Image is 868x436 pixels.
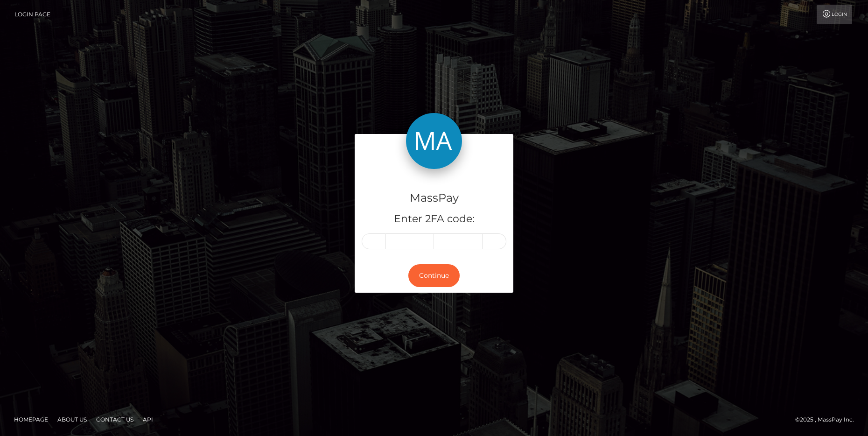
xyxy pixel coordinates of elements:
h5: Enter 2FA code: [362,212,506,226]
a: Login [817,5,852,24]
button: Continue [408,264,460,287]
a: API [139,412,157,427]
h4: MassPay [362,190,506,206]
div: © 2025 , MassPay Inc. [795,415,861,425]
img: MassPay [406,113,462,169]
a: Homepage [10,412,52,427]
a: Contact Us [92,412,137,427]
a: About Us [54,412,91,427]
a: Login Page [14,5,50,24]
